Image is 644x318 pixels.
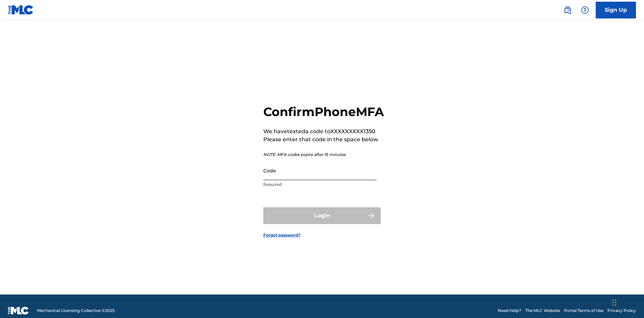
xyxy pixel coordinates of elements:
[610,286,644,318] iframe: Chat Widget
[8,5,34,15] img: MLC Logo
[263,136,384,144] p: Please enter that code in the space below
[612,293,616,313] div: Drag
[37,308,115,314] span: Mechanical Licensing Collective © 2025
[8,307,29,315] img: logo
[263,127,384,136] p: We have texted a code to XXXXXXXXX1350
[525,308,560,314] a: The MLC Website
[561,3,574,17] a: Public Search
[263,232,301,238] a: Forgot password?
[563,6,572,14] img: search
[263,181,377,188] p: Required
[581,6,589,14] img: help
[596,2,636,18] a: Sign Up
[564,308,603,314] a: Portal Terms of Use
[263,152,384,158] p: NOTE: MFA codes expire after 15 minutes
[263,104,384,119] h2: Confirm Phone MFA
[498,308,521,314] a: Need Help?
[578,3,592,17] div: Help
[607,308,636,314] a: Privacy Policy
